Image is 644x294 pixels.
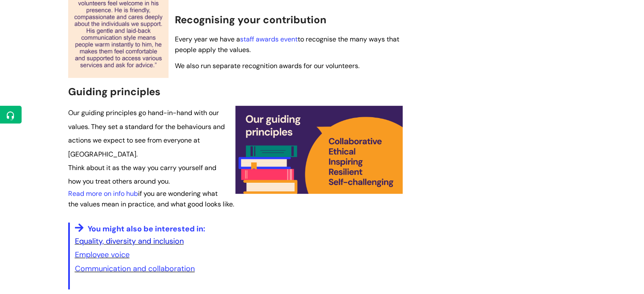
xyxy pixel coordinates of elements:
span: if you are wondering what the values mean in practice, and what good looks like. [68,189,234,209]
span: Guiding principles [68,85,160,98]
a: Equality, diversity and inclusion [75,236,184,246]
a: Communication and collaboration [75,264,195,274]
a: Employee voice [75,250,130,260]
span: Think about it as the way you carry yourself and how you treat others around you. [68,163,216,186]
span: We also run separate recognition awards for our volunteers. [175,61,359,70]
span: Our guiding principles go hand-in-hand with our values. They set a standard for the behaviours an... [68,108,225,158]
span: You might also be interested in: [88,224,205,234]
span: Recognising your contribution [175,13,326,26]
span: Every year we have a to recognise the many ways that people apply the values. [175,35,399,54]
a: staff awards event [240,35,298,44]
img: Our guiding principles are: collaborative, ethical, inspiring, resilient and self-challenging. Th... [235,106,403,194]
a: Read more on info hub [68,189,138,198]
